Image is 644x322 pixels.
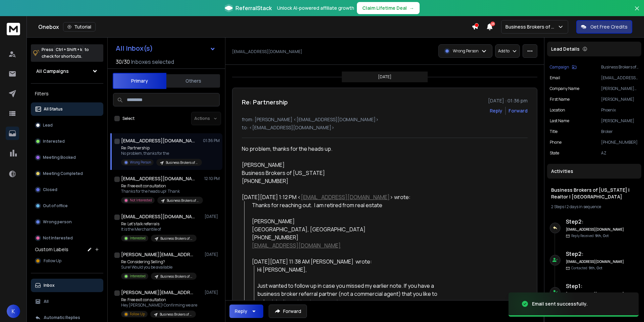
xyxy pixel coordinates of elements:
[252,217,438,249] div: [PERSON_NAME] [GEOGRAPHIC_DATA], [GEOGRAPHIC_DATA] [PHONE_NUMBER]
[43,171,83,176] p: Meeting Completed
[121,289,195,296] h1: [PERSON_NAME][EMAIL_ADDRESS][DOMAIN_NAME]
[550,75,560,81] p: Email
[633,4,641,20] button: Close banner
[31,231,103,245] button: Not Interested
[130,236,146,241] p: Interested
[235,308,247,315] div: Reply
[7,305,20,318] button: K
[38,22,472,32] div: Onebox
[242,124,528,131] p: to: <[EMAIL_ADDRESS][DOMAIN_NAME]>
[571,266,602,271] p: Contacted
[121,259,197,265] p: Re: Considering Selling?
[44,258,61,264] span: Follow Up
[410,5,414,11] span: →
[113,73,166,89] button: Primary
[160,236,193,241] p: Business Brokers of [US_STATE] | Realtor | [GEOGRAPHIC_DATA]
[130,160,151,165] p: Wrong Person
[116,58,130,66] span: 30 / 30
[551,204,564,210] span: 2 Steps
[566,259,625,264] h6: [EMAIL_ADDRESS][DOMAIN_NAME]
[43,187,57,192] p: Closed
[121,137,195,144] h1: [EMAIL_ADDRESS][DOMAIN_NAME]
[31,102,103,116] button: All Status
[550,140,561,145] p: Phone
[601,140,639,145] p: [PHONE_NUMBER]
[242,97,288,107] h1: Re: Partnership
[257,266,438,274] div: Hi [PERSON_NAME],
[566,218,625,226] h6: Step 2 :
[31,183,103,196] button: Closed
[301,193,390,201] a: [EMAIL_ADDRESS][DOMAIN_NAME]
[357,2,420,14] button: Claim Lifetime Deal→
[121,151,202,156] p: No problem, thanks for the
[488,97,528,104] p: [DATE] : 01:36 pm
[550,64,569,70] p: Campaign
[277,5,354,11] p: Unlock AI-powered affiliate growth
[31,167,103,180] button: Meeting Completed
[595,233,609,238] span: 9th, Oct
[121,145,202,151] p: Re: Partnership
[43,235,73,241] p: Not Interested
[31,295,103,308] button: All
[121,303,197,308] p: Hey [PERSON_NAME]! Confirming we are
[601,75,639,81] p: [EMAIL_ADDRESS][DOMAIN_NAME]
[550,150,559,156] p: State
[601,150,639,156] p: AZ
[160,312,192,317] p: Business Brokers of [US_STATE] | Local Business | [GEOGRAPHIC_DATA]
[532,301,588,307] div: Email sent successfully.
[31,279,103,292] button: Inbox
[566,282,625,290] h6: Step 1 :
[550,129,557,134] p: title
[505,24,557,30] p: Business Brokers of AZ
[566,227,625,232] h6: [EMAIL_ADDRESS][DOMAIN_NAME]
[566,250,625,258] h6: Step 2 :
[252,201,438,209] div: Thanks for reaching out. I am retired from real estate
[43,219,72,225] p: Wrong person
[205,252,220,257] p: [DATE]
[31,199,103,213] button: Out of office
[121,175,195,182] h1: [EMAIL_ADDRESS][DOMAIN_NAME]
[242,193,438,201] div: [DATE][DATE] 1:12 PM < > wrote:
[121,189,202,194] p: Thanks for the heads up! Thank
[203,138,220,143] p: 01:36 PM
[205,290,220,295] p: [DATE]
[130,312,145,317] p: Follow Up
[122,116,135,121] label: Select
[550,64,577,70] button: Campaign
[242,116,528,123] p: from: [PERSON_NAME] <[EMAIL_ADDRESS][DOMAIN_NAME]>
[130,198,152,203] p: Not Interested
[121,265,197,270] p: Sure! Would you be available
[43,139,65,144] p: Interested
[121,251,195,258] h1: [PERSON_NAME][EMAIL_ADDRESS][DOMAIN_NAME]
[242,169,438,177] div: Business Brokers of [US_STATE]
[601,129,639,134] p: Broker
[31,64,103,78] button: All Campaigns
[550,107,565,113] p: location
[42,46,89,60] p: Press to check for shortcuts.
[44,299,49,304] p: All
[601,107,639,113] p: Phoenix
[43,123,53,128] p: Lead
[31,119,103,132] button: Lead
[229,305,263,318] button: Reply
[252,242,341,249] a: [EMAIL_ADDRESS][DOMAIN_NAME]
[121,213,195,220] h1: [EMAIL_ADDRESS][DOMAIN_NAME]
[567,204,601,210] span: 2 days in sequence
[550,118,569,124] p: Last Name
[130,274,146,279] p: Interested
[36,68,69,75] h1: All Campaigns
[490,107,502,114] button: Reply
[160,274,193,279] p: Business Brokers of [US_STATE] | Local Business | [GEOGRAPHIC_DATA]
[508,107,528,114] div: Forward
[43,155,76,160] p: Meeting Booked
[205,214,220,219] p: [DATE]
[35,246,68,253] h3: Custom Labels
[601,97,639,102] p: [PERSON_NAME]
[31,151,103,164] button: Meeting Booked
[110,42,221,55] button: All Inbox(s)
[44,315,80,320] p: Automatic Replies
[116,45,153,52] h1: All Inbox(s)
[31,135,103,148] button: Interested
